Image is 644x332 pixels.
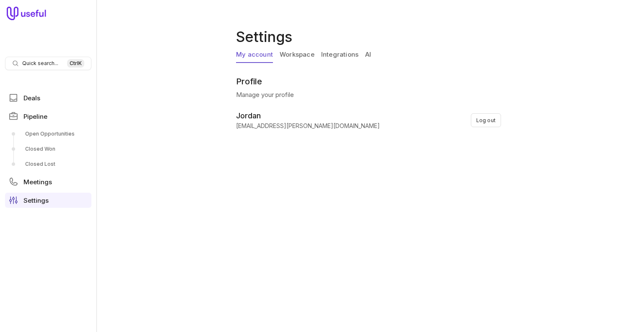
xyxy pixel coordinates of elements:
a: Open Opportunities [5,127,91,141]
a: Pipeline [5,109,91,124]
kbd: Ctrl K [67,59,84,68]
h1: Settings [236,27,504,47]
a: AI [365,47,371,63]
a: Closed Lost [5,157,91,171]
span: Settings [23,197,49,204]
button: Log out [471,113,501,127]
div: Pipeline submenu [5,127,91,171]
a: Closed Won [5,142,91,156]
a: Meetings [5,174,91,189]
a: Workspace [280,47,314,63]
h2: Profile [236,76,501,86]
a: Settings [5,193,91,208]
span: Deals [23,95,40,101]
span: [EMAIL_ADDRESS][PERSON_NAME][DOMAIN_NAME] [236,122,380,130]
a: Deals [5,90,91,105]
a: Integrations [321,47,358,63]
p: Manage your profile [236,90,501,100]
span: Jordan [236,110,380,122]
a: My account [236,47,273,63]
span: Meetings [23,179,52,185]
span: Quick search... [22,60,58,67]
span: Pipeline [23,113,47,120]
